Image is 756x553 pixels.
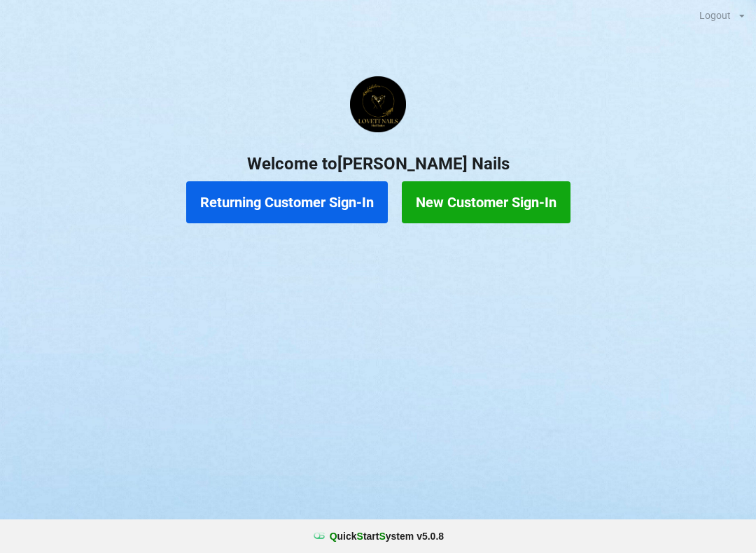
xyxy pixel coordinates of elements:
[379,531,385,542] span: S
[186,181,388,223] button: Returning Customer Sign-In
[357,531,363,542] span: S
[312,529,326,543] img: favicon.ico
[699,10,731,20] div: Logout
[330,531,337,542] span: Q
[350,76,406,132] img: Lovett1.png
[402,181,570,223] button: New Customer Sign-In
[330,529,444,543] b: uick tart ystem v 5.0.8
